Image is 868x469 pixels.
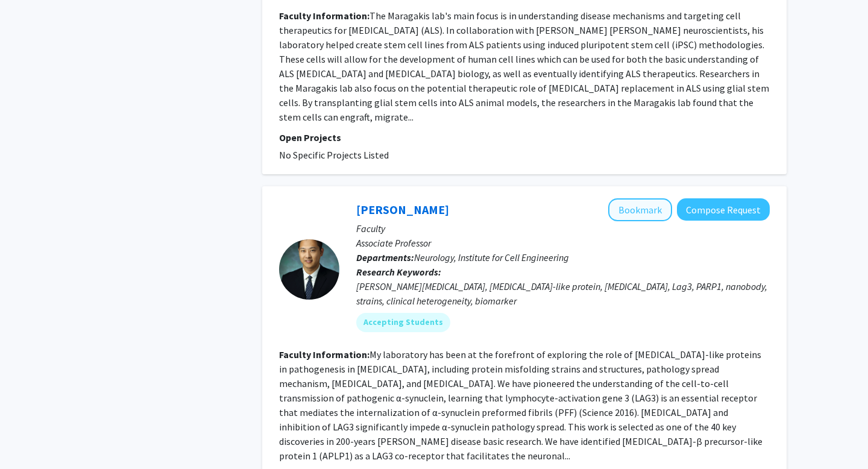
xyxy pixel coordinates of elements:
b: Departments: [356,251,414,263]
fg-read-more: My laboratory has been at the forefront of exploring the role of [MEDICAL_DATA]-like proteins in ... [279,348,763,462]
p: Faculty [356,221,770,236]
div: [PERSON_NAME][MEDICAL_DATA], [MEDICAL_DATA]-like protein, [MEDICAL_DATA], Lag3, PARP1, nanobody, ... [356,279,770,308]
b: Research Keywords: [356,266,441,278]
iframe: Chat [9,415,51,460]
span: No Specific Projects Listed [279,149,389,161]
button: Add Xiaobo Mao to Bookmarks [608,198,672,221]
span: Neurology, Institute for Cell Engineering [414,251,569,263]
button: Compose Request to Xiaobo Mao [677,198,770,221]
a: [PERSON_NAME] [356,202,449,217]
b: Faculty Information: [279,10,370,22]
mat-chip: Accepting Students [356,313,450,332]
p: Associate Professor [356,236,770,250]
fg-read-more: The Maragakis lab's main focus is in understanding disease mechanisms and targeting cell therapeu... [279,10,769,123]
p: Open Projects [279,130,770,145]
b: Faculty Information: [279,348,370,360]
